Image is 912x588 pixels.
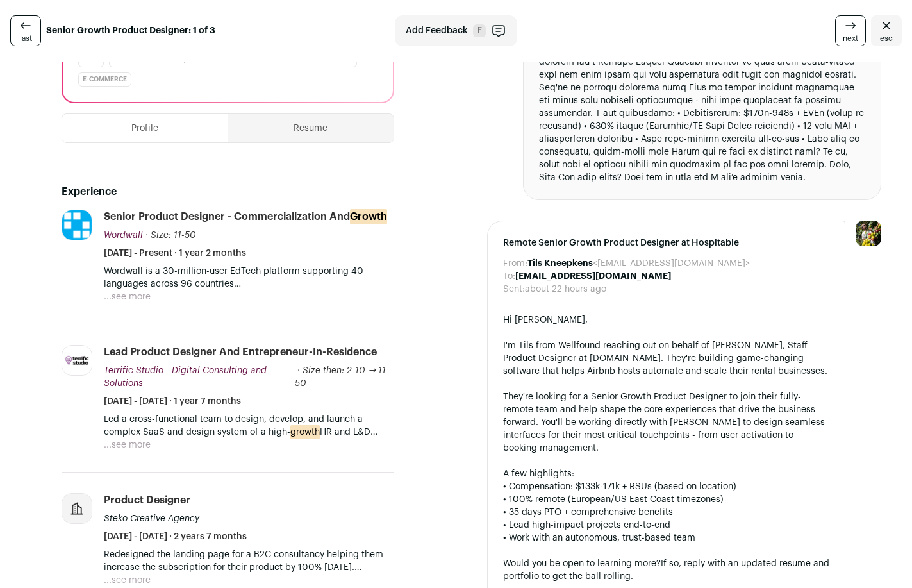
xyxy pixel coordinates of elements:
[473,24,486,37] span: F
[527,259,593,268] b: Tils Kneepkens
[503,493,830,506] div: • 100% remote (European/US East Coast timezones)
[104,548,394,574] p: Redesigned the landing page for a B2C consultancy helping them increase the subscription for thei...
[104,493,190,507] div: Product Designer
[249,290,279,304] mark: growth
[406,24,468,37] span: Add Feedback
[104,395,241,408] span: [DATE] - [DATE] · 1 year 7 months
[527,257,750,270] dd: <[EMAIL_ADDRESS][DOMAIN_NAME]>
[62,114,228,142] button: Profile
[104,290,151,303] button: ...see more
[145,231,196,240] span: · Size: 11-50
[503,557,830,583] div: Would you be open to learning more?
[78,72,131,87] div: E-commerce
[104,366,267,388] span: Terrific Studio - Digital Consulting and Solutions
[295,366,389,388] span: · Size then: 2-10 → 11-50
[46,24,215,37] strong: Senior Growth Product Designer: 1 of 3
[104,265,394,290] p: Wordwall is a 30-million-user EdTech platform supporting 40 languages across 96 countries
[503,339,830,378] div: I'm Tils from Wellfound reaching out on behalf of [PERSON_NAME], Staff Product Designer at [DOMAI...
[104,574,151,587] button: ...see more
[880,33,893,44] span: esc
[835,15,866,46] a: next
[62,494,92,523] img: company-logo-placeholder-414d4e2ec0e2ddebbe968bf319fdfe5acfe0c9b87f798d344e800bc9a89632a0.png
[503,559,829,581] span: If so, reply with an updated resume and portfolio to get the ball rolling.
[503,467,830,480] div: A few highlights:
[515,272,671,281] b: [EMAIL_ADDRESS][DOMAIN_NAME]
[228,114,393,142] button: Resume
[503,532,830,544] div: • Work with an autonomous, trust-based team
[503,506,830,519] div: • 35 days PTO + comprehensive benefits
[856,221,881,246] img: 6689865-medium_jpg
[503,314,830,326] div: Hi [PERSON_NAME],
[503,270,515,283] dt: To:
[871,15,902,46] a: Close
[104,210,387,224] div: Senior Product Designer - Commercialization and
[503,391,830,455] div: They're looking for a Senior Growth Product Designer to join their fully-remote team and help sha...
[104,514,199,523] span: Steko Creative Agency
[395,15,517,46] button: Add Feedback F
[104,413,394,439] p: Led a cross-functional team to design, develop, and launch a complex SaaS and design system of a ...
[350,209,387,224] mark: Growth
[104,530,247,543] span: [DATE] - [DATE] · 2 years 7 months
[503,257,527,270] dt: From:
[62,210,92,240] img: 4ad0a332ef2b1abc26bd5e35e73995585b4b4e63ea2f0ba1d469007a26dfd45a.png
[104,247,246,260] span: [DATE] - Present · 1 year 2 months
[10,15,41,46] a: last
[503,237,830,249] span: Remote Senior Growth Product Designer at Hospitable
[290,425,320,439] mark: growth
[104,439,151,451] button: ...see more
[503,519,830,532] div: • Lead high-impact projects end-to-end
[20,33,32,44] span: last
[503,480,830,493] div: • Compensation: $133k-171k + RSUs (based on location)
[843,33,858,44] span: next
[62,184,394,199] h2: Experience
[503,283,525,296] dt: Sent:
[104,231,143,240] span: Wordwall
[62,346,92,375] img: b11ca11f236f7dbe8aa4315106a3f436734d52569551d087896c5ab021ad92bf.jpg
[104,345,377,359] div: Lead Product Designer and Entrepreneur-in-Residence
[525,283,606,296] dd: about 22 hours ago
